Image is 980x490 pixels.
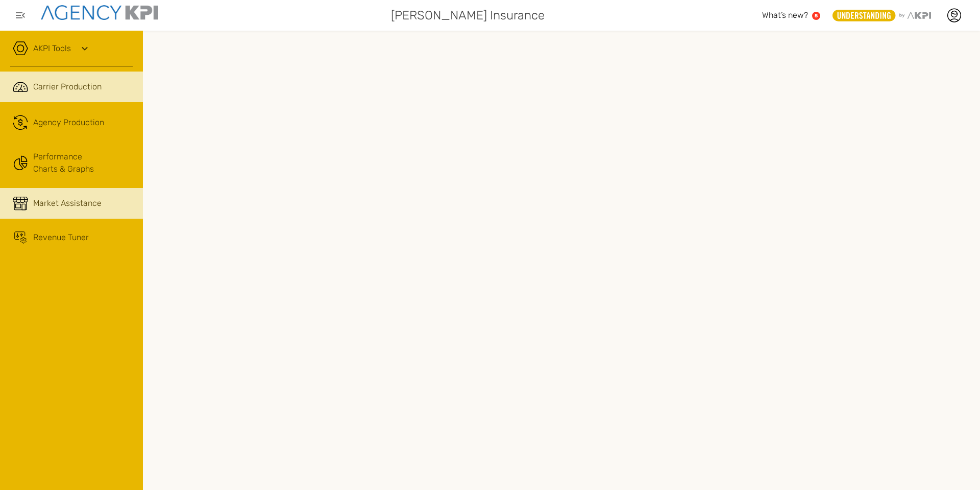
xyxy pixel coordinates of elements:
[812,12,820,20] a: 5
[33,42,71,55] a: AKPI Tools
[33,116,104,129] span: Agency Production
[391,6,545,25] span: [PERSON_NAME] Insurance
[41,5,158,20] img: agencykpi-logo-550x69-2d9e3fa8.png
[33,231,89,244] span: Revenue Tuner
[33,197,102,209] span: Market Assistance
[33,81,102,93] span: Carrier Production
[762,10,808,20] span: What’s new?
[815,13,818,18] text: 5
